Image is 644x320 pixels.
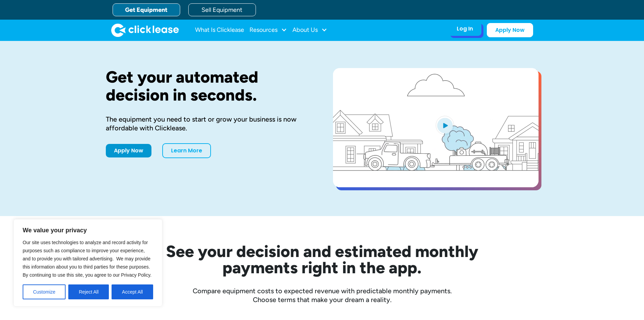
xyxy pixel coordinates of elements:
a: Get Equipment [113,3,180,16]
div: Resources [249,23,287,37]
div: About Us [292,23,327,37]
button: Accept All [112,284,153,299]
img: Clicklease logo [111,23,179,37]
a: open lightbox [333,68,539,187]
a: What Is Clicklease [195,23,244,37]
h2: See your decision and estimated monthly payments right in the app. [133,243,511,276]
a: Sell Equipment [188,3,256,16]
div: Compare equipment costs to expected revenue with predictable monthly payments. Choose terms that ... [106,286,539,304]
img: Blue play button logo on a light blue circular background [436,116,454,135]
div: Log In [457,25,473,32]
a: Apply Now [487,23,533,37]
a: Apply Now [106,144,151,157]
h1: Get your automated decision in seconds. [106,68,311,104]
div: The equipment you need to start or grow your business is now affordable with Clicklease. [106,115,311,132]
a: Learn More [162,143,211,158]
button: Customize [23,284,66,299]
button: Reject All [68,284,109,299]
p: We value your privacy [23,226,153,234]
a: home [111,23,179,37]
div: We value your privacy [14,219,162,306]
span: Our site uses technologies to analyze and record activity for purposes such as compliance to impr... [23,240,151,278]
